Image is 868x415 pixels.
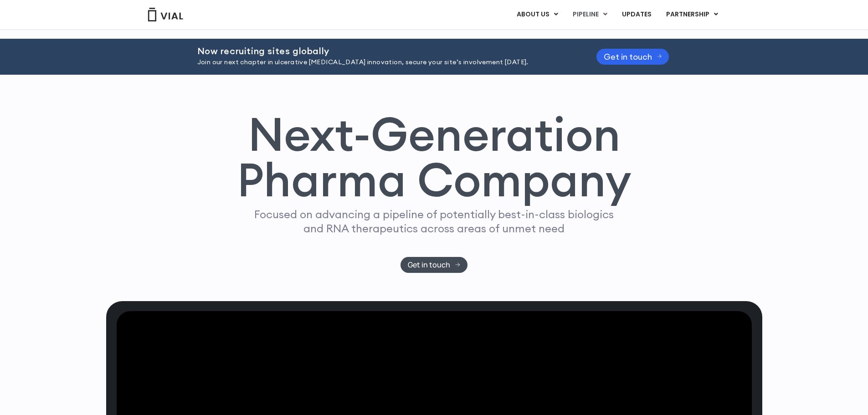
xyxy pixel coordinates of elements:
[408,261,450,268] span: Get in touch
[197,46,574,56] h2: Now recruiting sites globally
[509,7,565,22] a: ABOUT USMenu Toggle
[251,207,618,236] p: Focused on advancing a pipeline of potentially best-in-class biologics and RNA therapeutics acros...
[237,111,632,203] h1: Next-Generation Pharma Company
[596,49,669,65] a: Get in touch
[147,8,184,21] img: Vial Logo
[401,257,467,273] a: Get in touch
[565,7,614,22] a: PIPELINEMenu Toggle
[197,57,574,67] p: Join our next chapter in ulcerative [MEDICAL_DATA] innovation, secure your site’s involvement [DA...
[604,53,652,60] span: Get in touch
[659,7,725,22] a: PARTNERSHIPMenu Toggle
[615,7,658,22] a: UPDATES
